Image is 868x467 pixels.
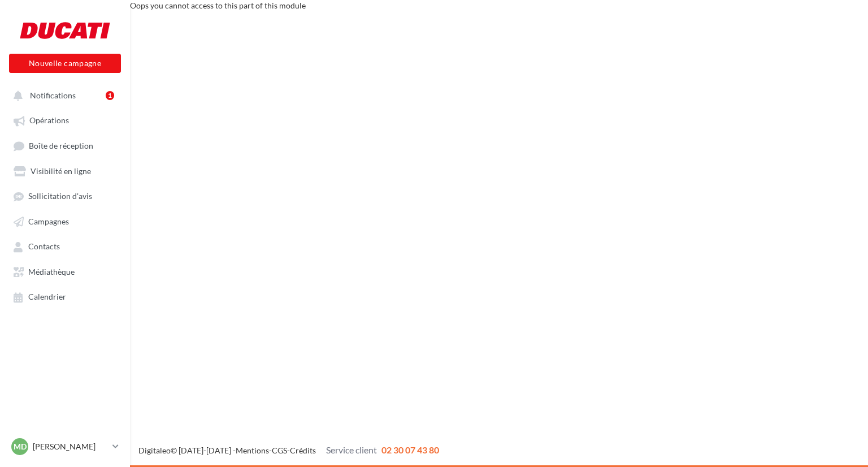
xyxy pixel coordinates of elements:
button: Nouvelle campagne [9,54,121,73]
span: Boîte de réception [29,141,93,150]
a: Mentions [236,446,269,455]
span: 02 30 07 43 80 [381,444,439,455]
a: Contacts [7,236,123,256]
span: Visibilité en ligne [31,166,91,176]
button: Notifications 1 [7,85,119,105]
a: Médiathèque [7,261,123,282]
span: Oops you cannot access to this part of this module [130,1,306,10]
p: [PERSON_NAME] [33,441,108,452]
span: © [DATE]-[DATE] - - - [138,446,439,455]
span: Sollicitation d'avis [28,192,92,201]
span: Médiathèque [28,267,75,276]
span: Calendrier [28,292,66,302]
span: Campagnes [28,217,69,226]
a: CGS [272,446,287,455]
a: Digitaleo [138,446,171,455]
a: Campagnes [7,211,123,231]
a: Boîte de réception [7,135,123,156]
a: Sollicitation d'avis [7,185,123,206]
span: Service client [326,444,377,455]
span: Opérations [29,116,69,126]
span: Notifications [30,90,76,100]
a: Visibilité en ligne [7,161,123,181]
a: Crédits [290,446,316,455]
div: 1 [106,91,114,100]
a: MD [PERSON_NAME] [9,436,121,457]
a: Calendrier [7,286,123,306]
span: Contacts [28,242,60,252]
a: Opérations [7,110,123,130]
span: MD [14,441,27,452]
